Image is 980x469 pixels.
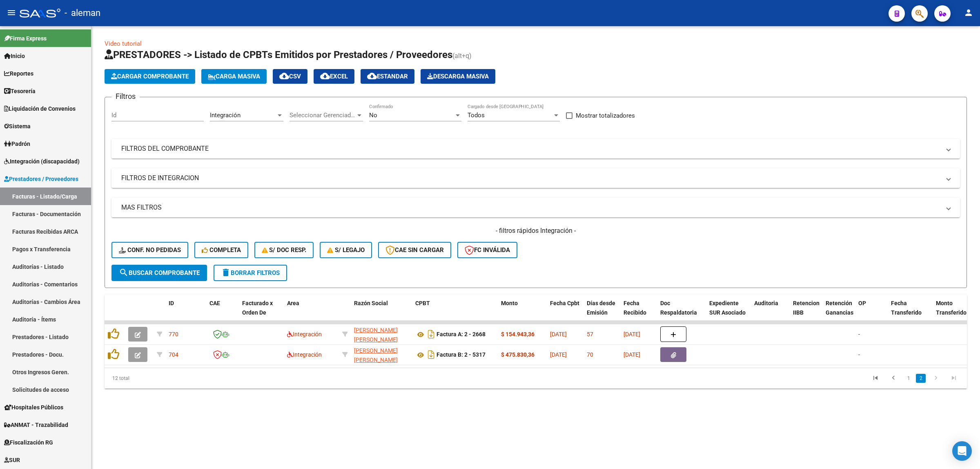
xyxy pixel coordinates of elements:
span: CPBT [415,300,430,306]
span: Prestadores / Proveedores [4,174,78,183]
button: S/ Doc Resp. [254,242,314,258]
span: Reportes [4,69,33,78]
span: Cargar Comprobante [111,73,189,80]
span: 704 [169,351,178,358]
span: FC Inválida [465,246,510,254]
button: S/ legajo [320,242,372,258]
span: - aleman [65,4,100,22]
a: go to next page [928,374,944,383]
a: go to first page [868,374,883,383]
mat-icon: delete [221,268,231,277]
span: Monto [501,300,518,306]
span: Hospitales Públicos [4,403,63,412]
span: [DATE] [550,351,567,358]
datatable-header-cell: Días desde Emisión [584,295,620,331]
span: Retencion IIBB [793,300,820,316]
datatable-header-cell: OP [855,295,888,331]
span: Inicio [4,51,25,60]
span: Buscar Comprobante [119,269,200,277]
span: Sistema [4,122,31,131]
datatable-header-cell: Area [284,295,339,331]
mat-icon: menu [7,8,16,18]
span: CAE [209,300,220,306]
span: - [858,351,860,358]
span: Fecha Transferido [891,300,922,316]
div: 12 total [105,368,276,389]
span: Retención Ganancias [826,300,853,316]
a: go to last page [946,374,962,383]
mat-icon: cloud_download [279,71,289,81]
span: Fecha Cpbt [550,300,579,306]
div: 27169025377 [354,326,409,343]
span: 57 [587,331,593,337]
span: Días desde Emisión [587,300,615,316]
datatable-header-cell: Razón Social [351,295,412,331]
datatable-header-cell: Fecha Recibido [620,295,657,331]
span: Borrar Filtros [221,269,280,277]
button: Borrar Filtros [214,265,287,281]
span: Monto Transferido [936,300,967,316]
span: [DATE] [624,331,640,337]
strong: Factura B: 2 - 5317 [437,352,486,358]
button: Estandar [361,69,414,84]
span: [DATE] [550,331,567,337]
datatable-header-cell: Fecha Cpbt [547,295,584,331]
button: EXCEL [314,69,354,84]
span: Padrón [4,139,30,148]
li: page 1 [902,371,915,385]
div: 30710427727 [354,346,409,363]
datatable-header-cell: Fecha Transferido [888,295,933,331]
li: page 2 [915,371,927,385]
mat-icon: cloud_download [367,71,377,81]
a: 1 [904,374,913,383]
button: CAE SIN CARGAR [378,242,451,258]
span: SUR [4,456,20,465]
button: Cargar Comprobante [105,69,195,84]
span: ID [169,300,174,306]
datatable-header-cell: Auditoria [751,295,790,331]
span: PRESTADORES -> Listado de CPBTs Emitidos por Prestadores / Proveedores [105,49,452,60]
mat-expansion-panel-header: FILTROS DEL COMPROBANTE [111,139,960,159]
button: FC Inválida [457,242,517,258]
i: Descargar documento [426,328,437,341]
button: CSV [273,69,307,84]
span: Fiscalización RG [4,438,53,447]
span: ANMAT - Trazabilidad [4,420,68,429]
span: Todos [468,112,485,119]
span: (alt+q) [452,52,472,60]
span: CAE SIN CARGAR [385,246,444,254]
span: Doc Respaldatoria [660,300,697,316]
span: - [858,331,860,337]
span: Seleccionar Gerenciador [290,112,356,119]
datatable-header-cell: Expediente SUR Asociado [706,295,751,331]
span: Carga Masiva [208,73,260,80]
h3: Filtros [111,91,140,102]
span: Fecha Recibido [624,300,646,316]
app-download-masive: Descarga masiva de comprobantes (adjuntos) [421,69,495,84]
a: Video tutorial [105,40,142,47]
span: Conf. no pedidas [119,246,181,254]
strong: $ 475.830,36 [501,351,535,358]
span: 770 [169,331,178,337]
span: [PERSON_NAME] [PERSON_NAME] [354,347,398,363]
span: EXCEL [320,73,348,80]
mat-expansion-panel-header: MAS FILTROS [111,198,960,217]
span: 70 [587,351,593,358]
span: Mostrar totalizadores [576,111,635,121]
mat-panel-title: MAS FILTROS [121,203,940,212]
i: Descargar documento [426,348,437,361]
span: Liquidación de Convenios [4,104,76,113]
mat-icon: person [964,8,973,18]
span: S/ Doc Resp. [262,246,307,254]
span: Firma Express [4,34,47,43]
span: Razón Social [354,300,388,306]
span: Descarga Masiva [427,73,489,80]
span: CSV [279,73,301,80]
span: Estandar [367,73,408,80]
datatable-header-cell: Retención Ganancias [822,295,855,331]
mat-icon: search [119,268,129,277]
datatable-header-cell: CPBT [412,295,498,331]
mat-panel-title: FILTROS DEL COMPROBANTE [121,144,940,153]
span: Area [287,300,299,306]
span: [PERSON_NAME] [PERSON_NAME] [354,327,398,343]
